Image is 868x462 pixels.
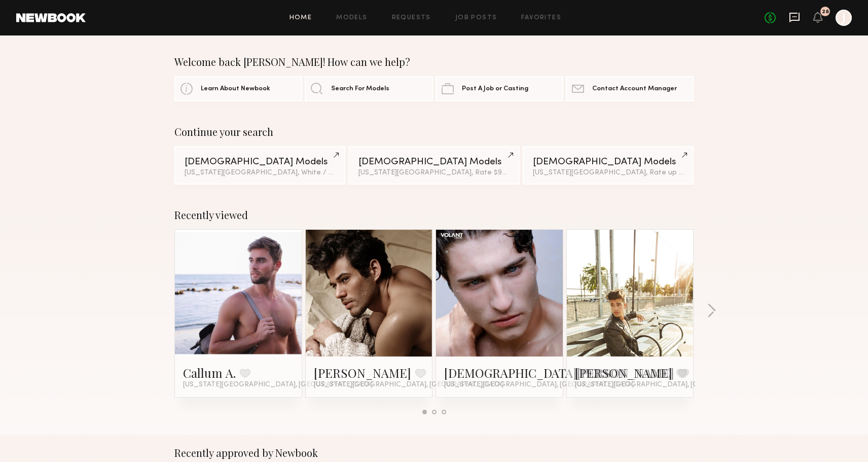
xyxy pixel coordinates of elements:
a: Callum A. [183,365,236,381]
a: [DEMOGRAPHIC_DATA][PERSON_NAME] [444,365,674,381]
a: [PERSON_NAME] [314,365,411,381]
a: Home [290,15,312,21]
a: Models [336,15,367,21]
span: Contact Account Manager [592,86,677,92]
span: [US_STATE][GEOGRAPHIC_DATA], [GEOGRAPHIC_DATA] [575,381,765,389]
span: [US_STATE][GEOGRAPHIC_DATA], [GEOGRAPHIC_DATA] [314,381,503,389]
div: [DEMOGRAPHIC_DATA] Models [185,157,335,167]
div: Welcome back [PERSON_NAME]! How can we help? [174,56,694,68]
span: [US_STATE][GEOGRAPHIC_DATA], [GEOGRAPHIC_DATA] [444,381,634,389]
a: [DEMOGRAPHIC_DATA] Models[US_STATE][GEOGRAPHIC_DATA], White / Caucasian [174,146,345,185]
a: [PERSON_NAME] [575,365,672,381]
div: Continue your search [174,126,694,138]
a: Favorites [521,15,561,21]
div: [US_STATE][GEOGRAPHIC_DATA], White / Caucasian [185,169,335,176]
a: [DEMOGRAPHIC_DATA] Models[US_STATE][GEOGRAPHIC_DATA], Rate $95 - $365 [348,146,519,185]
div: Recently viewed [174,209,694,221]
div: [DEMOGRAPHIC_DATA] Models [533,157,683,167]
div: [US_STATE][GEOGRAPHIC_DATA], Rate up to $250 [533,169,683,176]
a: Contact Account Manager [566,76,694,101]
div: [DEMOGRAPHIC_DATA] Models [358,157,509,167]
a: Requests [392,15,431,21]
span: [US_STATE][GEOGRAPHIC_DATA], [GEOGRAPHIC_DATA] [183,381,373,389]
a: Learn About Newbook [174,76,302,101]
a: Job Posts [455,15,497,21]
div: Recently approved by Newbook [174,447,694,459]
a: Post A Job or Casting [436,76,563,101]
span: Post A Job or Casting [462,86,528,92]
a: [DEMOGRAPHIC_DATA] Models[US_STATE][GEOGRAPHIC_DATA], Rate up to $250 [523,146,694,185]
a: J [836,10,852,26]
div: [US_STATE][GEOGRAPHIC_DATA], Rate $95 - $365 [358,169,509,176]
span: Learn About Newbook [201,86,270,92]
div: 28 [822,9,829,15]
a: Search For Models [305,76,432,101]
span: Search For Models [331,86,389,92]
